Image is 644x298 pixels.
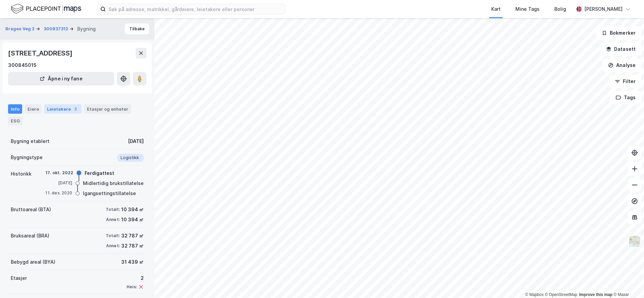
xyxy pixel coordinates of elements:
div: 31 439 ㎡ [121,258,144,266]
div: Heis: [127,284,137,290]
div: Bruksareal (BRA) [11,232,49,240]
button: 300837312 [44,26,70,32]
iframe: Chat Widget [610,266,644,298]
div: Eiere [25,104,42,114]
div: Bebygd areal (BYA) [11,258,55,266]
div: Leietakere [44,104,82,114]
div: Historikk [11,170,32,178]
div: Bruttoareal (BTA) [11,206,51,214]
div: [DATE] [128,137,144,145]
div: 10 394 ㎡ [121,206,144,214]
div: [DATE] [45,180,72,186]
div: ESG [8,116,22,125]
div: Ferdigattest [85,169,114,177]
button: Åpne i ny fane [8,72,114,85]
div: 32 787 ㎡ [121,232,144,240]
input: Søk på adresse, matrikkel, gårdeiere, leietakere eller personer [106,4,285,14]
div: Etasjer og enheter [87,106,128,112]
div: Igangsettingstillatelse [83,189,136,197]
a: OpenStreetMap [545,292,578,297]
div: Annet: [106,243,120,249]
div: 2 [72,106,79,112]
div: 17. okt. 2022 [45,170,74,176]
div: Bygningstype [11,153,43,161]
div: Annet: [106,217,120,222]
div: Totalt: [106,207,120,212]
a: Improve this map [579,292,612,297]
div: Bolig [554,5,566,13]
div: Totalt: [106,233,120,238]
div: Midlertidig brukstillatelse [83,179,144,187]
button: Brages Veg 2 [5,26,36,32]
button: Tilbake [125,24,149,34]
div: [PERSON_NAME] [584,5,623,13]
div: Info [8,104,22,114]
button: Analyse [602,59,641,72]
div: Etasjer [11,274,27,282]
div: 2 [127,274,144,282]
img: logo.f888ab2527a4732fd821a326f86c7f29.svg [11,3,81,15]
button: Filter [609,75,641,88]
div: 11. des. 2020 [45,190,72,196]
div: 32 787 ㎡ [121,242,144,250]
button: Tags [610,91,641,104]
div: 300845015 [8,61,37,69]
button: Datasett [600,42,641,56]
a: Mapbox [525,292,544,297]
div: Bygning etablert [11,137,49,145]
div: Kart [491,5,501,13]
button: Bokmerker [596,26,641,40]
div: [STREET_ADDRESS] [8,48,74,59]
div: Mine Tags [515,5,540,13]
div: 10 394 ㎡ [121,216,144,224]
img: Z [628,235,641,248]
div: Bygning [77,25,96,33]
